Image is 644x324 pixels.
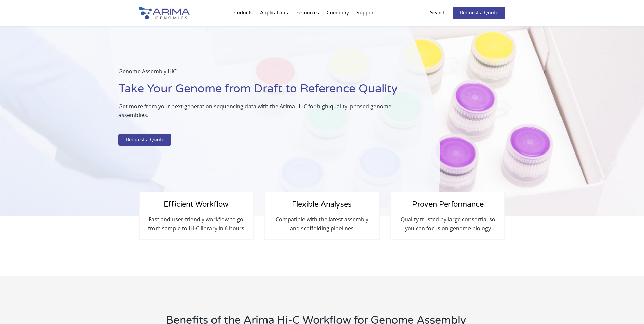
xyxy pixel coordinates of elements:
[164,200,228,209] span: Efficient Workflow
[118,102,406,125] p: Get more from your next-generation sequencing data with the Arima Hi-C for high-quality, phased g...
[398,215,498,233] p: Quality trusted by large consortia, so you can focus on genome biology
[139,7,190,19] img: Arima-Genomics-logo
[272,215,372,233] p: Compatible with the latest assembly and scaffolding pipelines
[430,8,446,17] p: Search
[118,67,406,81] p: Genome Assembly HiC
[118,134,171,146] a: Request a Quote
[146,215,246,233] p: Fast and user-friendly workflow to go from sample to Hi-C library in 6 hours
[292,200,352,209] span: Flexible Analyses
[453,7,505,19] a: Request a Quote
[118,81,406,102] h1: Take Your Genome from Draft to Reference Quality
[412,200,484,209] span: Proven Performance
